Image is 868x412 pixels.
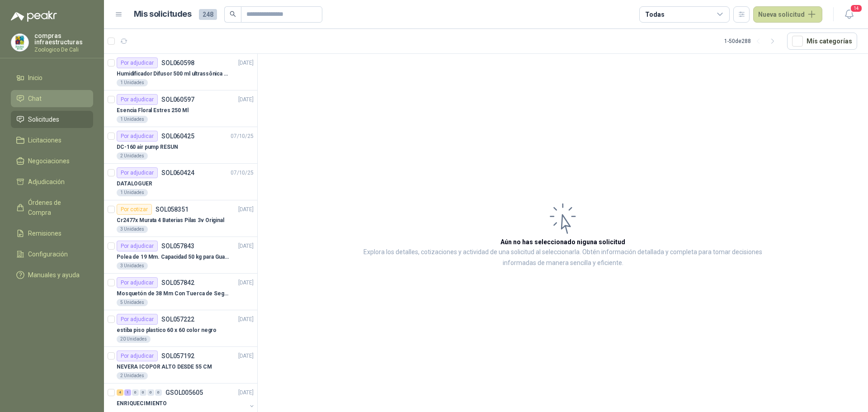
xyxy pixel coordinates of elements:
[117,289,229,298] p: Mosquetón de 38 Mm Con Tuerca de Seguridad. Carga 100 kg
[117,189,148,196] div: 1 Unidades
[161,316,194,322] p: SOL057222
[11,246,93,263] a: Configuración
[28,135,61,145] span: Licitaciones
[161,170,194,176] p: SOL060424
[104,90,257,127] a: Por adjudicarSOL060597[DATE] Esencia Floral Estres 250 Ml1 Unidades
[28,114,59,124] span: Solicitudes
[117,131,158,142] div: Por adjudicar
[117,299,148,306] div: 5 Unidades
[11,194,93,221] a: Órdenes de Compra
[117,350,158,361] div: Por adjudicar
[199,9,217,20] span: 248
[117,94,158,105] div: Por adjudicar
[724,34,780,48] div: 1 - 50 de 288
[165,389,203,396] p: GSOL005605
[132,389,139,396] div: 0
[134,8,192,21] h1: Mis solicitudes
[11,173,93,190] a: Adjudicación
[117,216,224,225] p: Cr2477x Murata 4 Baterias Pilas 3v Original
[28,156,70,166] span: Negociaciones
[28,228,61,238] span: Remisiones
[850,4,863,13] span: 14
[117,70,229,78] p: Humidificador Difusor 500 ml ultrassônica Residencial Ultrassônico 500ml con voltaje de blanco
[238,95,254,104] p: [DATE]
[104,310,257,347] a: Por adjudicarSOL057222[DATE] estiba piso plastico 60 x 60 color negro20 Unidades
[841,6,857,23] button: 14
[161,96,194,103] p: SOL060597
[104,274,257,310] a: Por adjudicarSOL057842[DATE] Mosquetón de 38 Mm Con Tuerca de Seguridad. Carga 100 kg5 Unidades
[117,226,148,233] div: 3 Unidades
[11,266,93,284] a: Manuales y ayuda
[28,94,42,104] span: Chat
[156,206,189,213] p: SOL058351
[28,249,68,259] span: Configuración
[238,388,254,397] p: [DATE]
[140,389,146,396] div: 0
[161,243,194,249] p: SOL057843
[117,262,148,270] div: 3 Unidades
[104,237,257,274] a: Por adjudicarSOL057843[DATE] Polea de 19 Mm. Capacidad 50 kg para Guaya. Cable O [GEOGRAPHIC_DATA...
[231,132,254,141] p: 07/10/25
[645,9,664,19] div: Todas
[34,47,93,52] p: Zoologico De Cali
[117,372,148,379] div: 2 Unidades
[124,389,131,396] div: 1
[117,204,152,215] div: Por cotizar
[117,314,158,325] div: Por adjudicar
[117,152,148,160] div: 2 Unidades
[117,277,158,288] div: Por adjudicar
[104,200,257,237] a: Por cotizarSOL058351[DATE] Cr2477x Murata 4 Baterias Pilas 3v Original3 Unidades
[11,225,93,242] a: Remisiones
[28,73,42,83] span: Inicio
[117,389,123,396] div: 4
[155,389,162,396] div: 0
[161,60,194,66] p: SOL060598
[161,353,194,359] p: SOL057192
[104,54,257,90] a: Por adjudicarSOL060598[DATE] Humidificador Difusor 500 ml ultrassônica Residencial Ultrassônico 5...
[28,198,85,218] span: Órdenes de Compra
[117,116,148,123] div: 1 Unidades
[117,167,158,178] div: Por adjudicar
[117,253,229,261] p: Polea de 19 Mm. Capacidad 50 kg para Guaya. Cable O [GEOGRAPHIC_DATA]
[104,347,257,384] a: Por adjudicarSOL057192[DATE] NEVERA ICOPOR ALTO DESDE 55 CM2 Unidades
[230,11,236,17] span: search
[117,106,189,115] p: Esencia Floral Estres 250 Ml
[28,177,65,187] span: Adjudicación
[787,33,857,50] button: Mís categorías
[348,247,778,269] p: Explora los detalles, cotizaciones y actividad de una solicitud al seleccionarla. Obtén informaci...
[238,242,254,251] p: [DATE]
[11,69,93,86] a: Inicio
[104,127,257,164] a: Por adjudicarSOL06042507/10/25 DC-160 air pump RESUN2 Unidades
[117,143,178,152] p: DC-160 air pump RESUN
[161,279,194,286] p: SOL057842
[11,152,93,170] a: Negociaciones
[238,315,254,324] p: [DATE]
[147,389,154,396] div: 0
[238,279,254,287] p: [DATE]
[238,352,254,360] p: [DATE]
[11,11,57,22] img: Logo peakr
[500,237,625,247] h3: Aún no has seleccionado niguna solicitud
[11,90,93,107] a: Chat
[231,169,254,177] p: 07/10/25
[117,79,148,86] div: 1 Unidades
[11,111,93,128] a: Solicitudes
[117,336,151,343] div: 20 Unidades
[117,241,158,251] div: Por adjudicar
[238,205,254,214] p: [DATE]
[11,34,28,51] img: Company Logo
[238,59,254,67] p: [DATE]
[753,6,822,23] button: Nueva solicitud
[117,363,212,371] p: NEVERA ICOPOR ALTO DESDE 55 CM
[161,133,194,139] p: SOL060425
[104,164,257,200] a: Por adjudicarSOL06042407/10/25 DATALOGUER1 Unidades
[11,132,93,149] a: Licitaciones
[117,326,217,335] p: estiba piso plastico 60 x 60 color negro
[117,180,152,188] p: DATALOGUER
[117,399,167,408] p: ENRIQUECIMIENTO
[34,33,93,45] p: compras infraestructuras
[117,57,158,68] div: Por adjudicar
[28,270,80,280] span: Manuales y ayuda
